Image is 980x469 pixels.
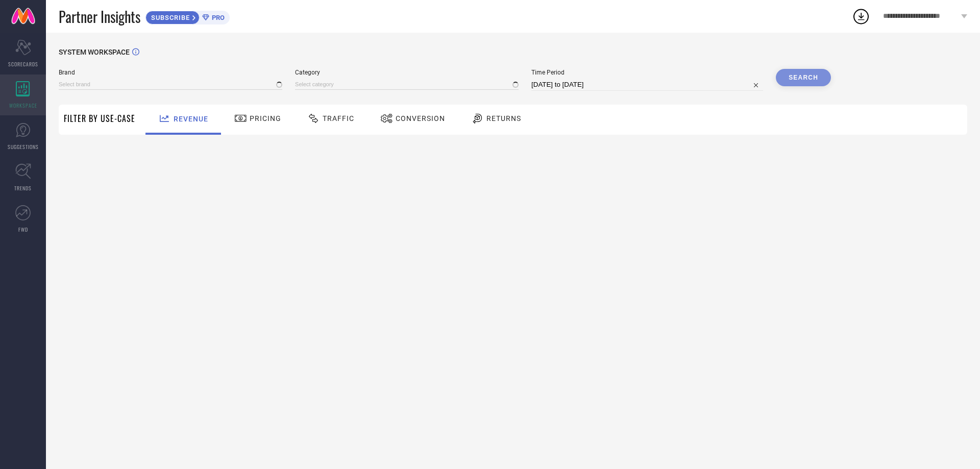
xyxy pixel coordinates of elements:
span: SUBSCRIBE [146,14,192,21]
span: SYSTEM WORKSPACE [59,48,130,56]
span: Traffic [323,114,354,122]
input: Select time period [531,79,763,91]
input: Select brand [59,79,282,90]
input: Select category [295,79,519,90]
span: Partner Insights [59,6,140,27]
span: SUGGESTIONS [8,143,39,151]
span: Time Period [531,69,763,76]
span: Category [295,69,519,76]
span: WORKSPACE [9,102,37,109]
span: PRO [209,14,225,21]
span: Revenue [174,115,208,123]
span: Conversion [396,114,445,122]
div: Open download list [852,7,870,26]
span: FWD [18,226,28,233]
span: Pricing [250,114,281,122]
span: SCORECARDS [8,60,38,68]
a: SUBSCRIBEPRO [145,8,230,24]
span: Returns [486,114,521,122]
span: Brand [59,69,282,76]
span: TRENDS [14,184,32,192]
span: Filter By Use-Case [64,112,135,125]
